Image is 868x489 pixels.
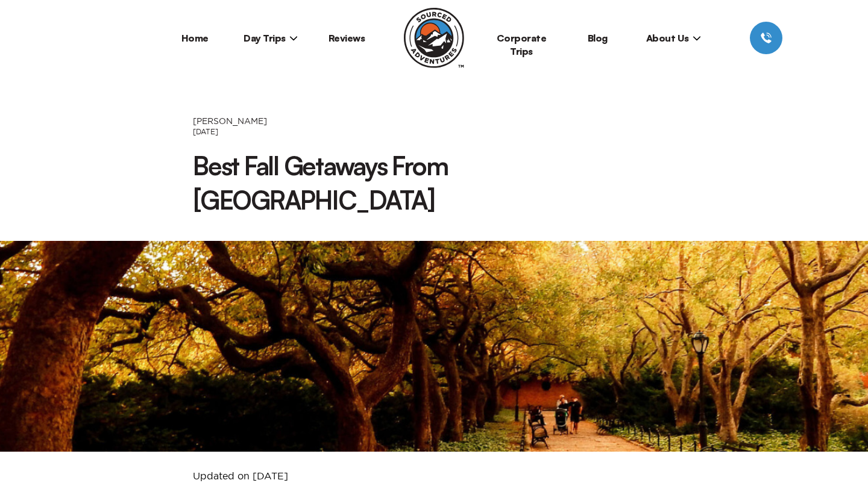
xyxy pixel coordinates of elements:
[497,32,547,57] a: Corporate Trips
[193,127,675,137] h3: [DATE]
[193,470,675,483] p: Updated on [DATE]
[181,32,209,44] a: Home
[588,32,608,44] a: Blog
[193,149,675,217] h1: Best Fall Getaways From [GEOGRAPHIC_DATA]
[646,32,701,44] span: About Us
[244,32,298,44] span: Day Trips
[404,8,464,68] img: Sourced Adventures company logo
[329,32,365,44] a: Reviews
[193,116,675,127] h2: [PERSON_NAME]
